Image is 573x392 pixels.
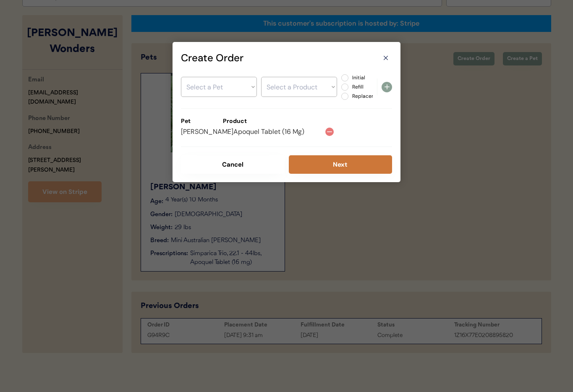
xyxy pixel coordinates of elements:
button: Next [289,155,392,174]
div: Pet [181,117,223,125]
button: Cancel [181,155,285,174]
div: Create Order [181,50,379,65]
div: Apoquel Tablet (16 Mg) [233,127,304,137]
label: Replacement [350,94,387,99]
label: Refill [350,84,387,89]
label: Initial [350,75,387,80]
div: Product [223,117,265,125]
div: [PERSON_NAME] [181,127,233,137]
